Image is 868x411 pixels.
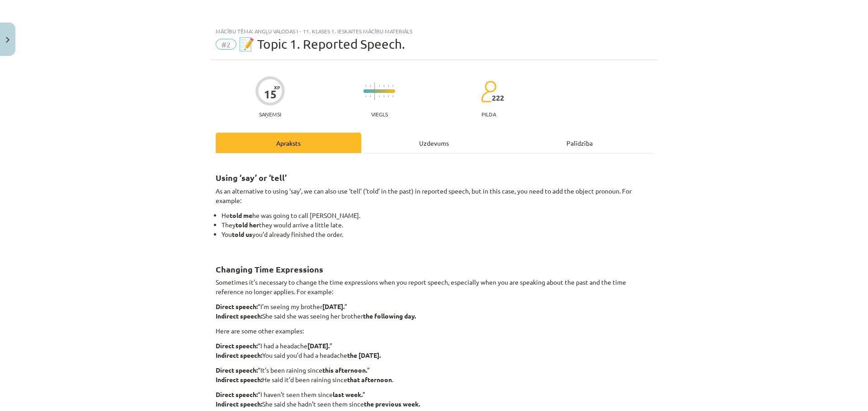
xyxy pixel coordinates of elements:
img: icon-close-lesson-0947bae3869378f0d4975bcd49f059093ad1ed9edebbc8119c70593378902aed.svg [6,37,9,43]
li: You you’d already finished the order. [222,230,652,249]
img: icon-short-line-57e1e144782c952c97e751825c79c345078a6d821885a25fce030b3d8c18986b.svg [365,95,366,97]
strong: Changing Time Expressions [216,264,323,274]
img: icon-short-line-57e1e144782c952c97e751825c79c345078a6d821885a25fce030b3d8c18986b.svg [392,85,393,87]
li: They they would arrive a little late. [222,220,652,230]
p: Saņemsi [255,111,285,117]
span: 📝 Topic 1. Reported Speech. [239,37,405,51]
span: XP [274,85,280,90]
img: students-c634bb4e5e11cddfef0936a35e636f08e4e9abd3cc4e673bd6f9a4125e45ecb1.svg [481,80,496,103]
p: Here are some other examples: [216,326,652,336]
img: icon-short-line-57e1e144782c952c97e751825c79c345078a6d821885a25fce030b3d8c18986b.svg [370,95,371,97]
p: Viegls [371,111,388,117]
p: “It’s been raining since ” He said it’d been raining since . [216,365,652,384]
strong: the following day. [363,312,416,320]
strong: the [DATE]. [347,351,381,359]
img: icon-short-line-57e1e144782c952c97e751825c79c345078a6d821885a25fce030b3d8c18986b.svg [365,85,366,87]
strong: [DATE]. [322,302,344,310]
strong: that afternoon [347,375,392,383]
img: icon-short-line-57e1e144782c952c97e751825c79c345078a6d821885a25fce030b3d8c18986b.svg [379,85,380,87]
img: icon-short-line-57e1e144782c952c97e751825c79c345078a6d821885a25fce030b3d8c18986b.svg [383,95,384,97]
strong: Direct speech: [216,302,258,310]
span: 222 [492,94,504,102]
span: #2 [216,39,236,50]
div: Uzdevums [361,133,507,153]
strong: told us [232,230,252,238]
strong: told her [236,221,259,229]
div: 15 [264,88,277,101]
strong: Indirect speech: [216,400,262,408]
strong: Direct speech: [216,390,258,398]
strong: [DATE]. [307,342,330,350]
p: As an alternative to using ‘say’, we can also use ‘tell’ (‘told’ in the past) in reported speech,... [216,186,652,205]
strong: Indirect speech: [216,312,262,320]
div: Mācību tēma: Angļu valodas i - 11. klases 1. ieskaites mācību materiāls [216,28,652,34]
strong: last week. [333,390,363,398]
strong: Indirect speech: [216,375,262,383]
div: Palīdzība [507,133,652,153]
img: icon-short-line-57e1e144782c952c97e751825c79c345078a6d821885a25fce030b3d8c18986b.svg [379,95,380,97]
img: icon-short-line-57e1e144782c952c97e751825c79c345078a6d821885a25fce030b3d8c18986b.svg [388,95,389,97]
p: “I’m seeing my brother ” She said she was seeing her brother [216,302,652,321]
strong: the previous week. [364,400,420,408]
p: Sometimes it’s necessary to change the time expressions when you report speech, especially when y... [216,277,652,296]
strong: Direct speech: [216,366,258,374]
img: icon-long-line-d9ea69661e0d244f92f715978eff75569469978d946b2353a9bb055b3ed8787d.svg [374,83,375,100]
img: icon-short-line-57e1e144782c952c97e751825c79c345078a6d821885a25fce030b3d8c18986b.svg [388,85,389,87]
p: pilda [481,111,496,117]
li: He he was going to call [PERSON_NAME]. [222,211,652,220]
img: icon-short-line-57e1e144782c952c97e751825c79c345078a6d821885a25fce030b3d8c18986b.svg [383,85,384,87]
strong: told me [230,211,252,219]
img: icon-short-line-57e1e144782c952c97e751825c79c345078a6d821885a25fce030b3d8c18986b.svg [392,95,393,97]
strong: Using ‘say’ or ‘tell’ [216,172,287,183]
strong: Direct speech: [216,342,258,350]
strong: this afternoon. [322,366,367,374]
img: icon-short-line-57e1e144782c952c97e751825c79c345078a6d821885a25fce030b3d8c18986b.svg [370,85,371,87]
p: “I had a headache ” You said you’d had a headache [216,341,652,360]
strong: Indirect speech: [216,351,262,359]
div: Apraksts [216,133,361,153]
